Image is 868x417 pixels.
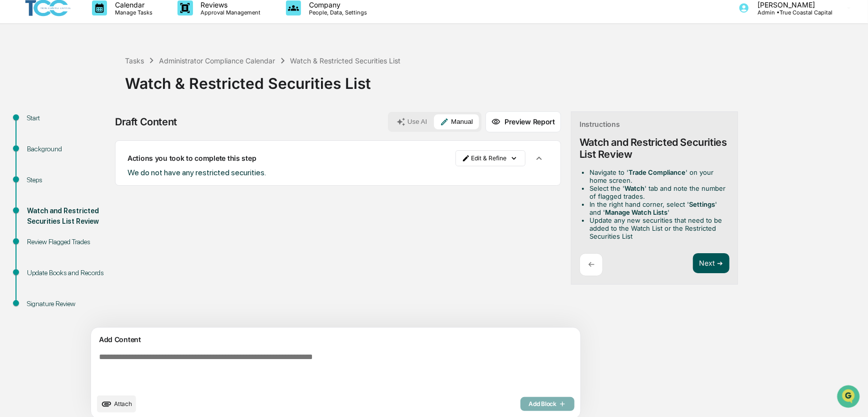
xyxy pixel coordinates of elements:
[455,150,525,166] button: Edit & Refine
[34,76,164,86] div: Start new chat
[589,184,725,200] li: Select the ' ' tab and note the number of flagged trades.
[27,268,109,278] div: Update Books and Records
[127,168,266,177] span: We do not have any restricted securities.
[10,21,182,37] p: How can we help?
[82,126,124,136] span: Attestations
[114,400,132,408] span: Attach
[70,169,121,177] a: Powered byPylon
[193,9,266,16] p: Approval Management
[27,237,109,247] div: Review Flagged Trades
[628,168,685,176] strong: Trade Compliance
[27,175,109,185] div: Steps
[27,299,109,309] div: Signature Review
[10,146,18,154] div: 🔎
[10,76,28,94] img: 1746055101610-c473b297-6a78-478c-a979-82029cc54cd1
[589,168,725,184] li: Navigate to ' ' on your home screen.
[589,216,725,240] li: Update any new securities that need to be added to the Watch List or the Restricted Securities List
[20,145,63,155] span: Data Lookup
[485,111,561,132] button: Preview Report
[107,9,157,16] p: Manage Tasks
[749,0,832,9] p: [PERSON_NAME]
[301,9,372,16] p: People, Data, Settings
[10,127,18,135] div: 🖐️
[34,86,126,94] div: We're available if you need us!
[27,206,109,227] div: Watch and Restricted Securities List Review
[589,200,725,216] li: In the right hand corner, select ' ' and ' '
[624,184,644,192] strong: Watch
[193,0,266,9] p: Reviews
[579,136,729,160] div: Watch and Restricted Securities List Review
[99,169,121,177] span: Pylon
[290,56,401,65] div: Watch & Restricted Securities List
[6,122,68,140] a: 🖐️Preclearance
[127,154,256,162] p: Actions you took to complete this step
[27,113,109,123] div: Start
[68,122,128,140] a: 🗄️Attestations
[159,56,275,65] div: Administrator Compliance Calendar
[689,200,715,208] strong: Settings
[434,114,479,129] button: Manual
[20,126,64,136] span: Preclearance
[6,141,67,159] a: 🔎Data Lookup
[125,66,863,92] div: Watch & Restricted Securities List
[125,56,144,65] div: Tasks
[107,0,157,9] p: Calendar
[27,144,109,154] div: Background
[97,396,136,413] button: upload document
[693,253,729,274] button: Next ➔
[97,334,574,346] div: Add Content
[301,0,372,9] p: Company
[749,9,832,16] p: Admin • True Coastal Capital
[588,260,594,269] p: ←
[605,208,667,216] strong: Manage Watch Lists
[170,79,182,91] button: Start new chat
[579,120,620,128] div: Instructions
[390,114,433,129] button: Use AI
[72,127,80,135] div: 🗄️
[836,384,863,411] iframe: Open customer support
[115,116,177,128] div: Draft Content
